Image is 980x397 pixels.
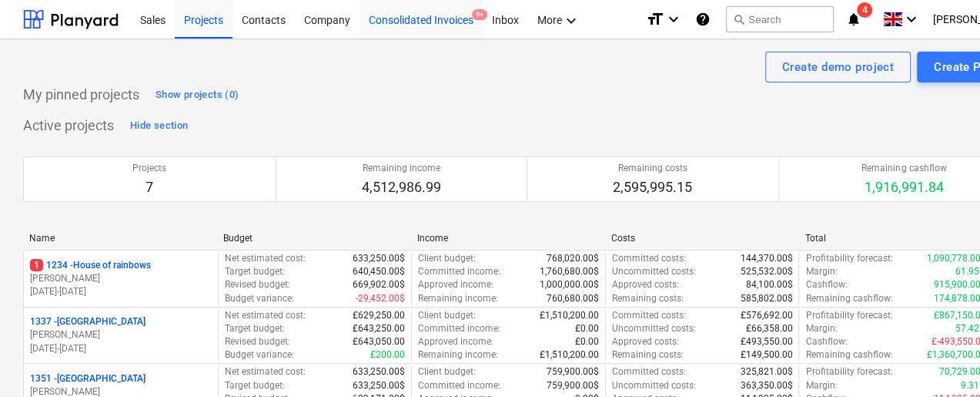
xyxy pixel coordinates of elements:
p: 1,000,000.00$ [540,278,599,291]
p: Remaining costs : [612,292,684,305]
p: 144,370.00$ [740,252,792,265]
p: £1,510,200.00 [540,309,599,322]
p: Client budget : [418,309,476,322]
p: Approved income : [418,278,493,291]
p: £1,510,200.00 [540,348,599,362]
p: 4,512,986.99 [362,178,441,197]
i: Knowledge base [695,10,711,29]
p: 7 [132,178,166,197]
p: Net estimated cost : [225,365,306,378]
p: Committed income : [418,322,500,335]
p: Committed income : [418,379,500,392]
p: Budget variance : [225,292,294,305]
p: 760,680.00$ [547,292,599,305]
p: £629,250.00 [353,309,405,322]
p: 325,821.00$ [740,365,792,378]
p: Active projects [23,116,114,135]
p: Target budget : [225,265,285,278]
p: 768,020.00$ [547,252,599,265]
p: [PERSON_NAME] [30,272,212,285]
i: keyboard_arrow_down [664,10,683,29]
p: 633,250.00$ [353,252,405,265]
p: £643,250.00 [353,322,405,335]
p: Target budget : [225,322,285,335]
button: Search [726,6,834,32]
p: Cashflow : [805,278,847,291]
p: Margin : [805,379,837,392]
button: Show projects (0) [152,82,242,107]
p: £643,050.00 [353,335,405,348]
p: Client budget : [418,365,476,378]
p: Margin : [805,265,837,278]
span: 4 [857,2,872,18]
p: Remaining cashflow : [805,292,892,305]
span: 9+ [472,9,487,20]
iframe: Chat Widget [903,323,980,397]
p: 585,802.00$ [740,292,792,305]
div: Create demo project [782,57,894,77]
p: Revised budget : [225,335,290,348]
div: Show projects (0) [156,86,239,104]
p: 759,900.00$ [547,379,599,392]
p: 363,350.00$ [740,379,792,392]
p: 633,250.00$ [353,365,405,378]
i: keyboard_arrow_down [902,10,921,29]
p: 525,532.00$ [740,265,792,278]
p: £0.00 [575,322,599,335]
p: Net estimated cost : [225,309,306,322]
p: 2,595,995.15 [613,178,692,197]
p: Remaining costs [613,162,692,175]
p: £0.00 [575,335,599,348]
p: Remaining income : [418,348,498,362]
p: Committed costs : [612,252,686,265]
p: 1234 - House of rainbows [30,259,151,272]
p: Margin : [805,322,837,335]
p: 759,900.00$ [547,365,599,378]
button: Create demo project [765,52,911,82]
div: Hide section [130,117,188,135]
p: [DATE] - [DATE] [30,342,212,355]
p: Remaining cashflow : [805,348,892,362]
p: £200.00 [370,348,405,362]
p: Approved costs : [612,278,679,291]
p: Approved income : [418,335,493,348]
p: Committed costs : [612,309,686,322]
i: notifications [846,10,861,29]
p: Uncommitted costs : [612,322,696,335]
p: Remaining income [362,162,441,175]
i: format_size [646,10,664,29]
p: Remaining cashflow [861,162,946,175]
p: Uncommitted costs : [612,265,696,278]
p: 1,760,680.00$ [540,265,599,278]
p: Target budget : [225,379,285,392]
p: Committed income : [418,265,500,278]
p: 640,450.00$ [353,265,405,278]
div: Name [29,233,211,244]
p: Committed costs : [612,365,686,378]
div: 1337 -[GEOGRAPHIC_DATA][PERSON_NAME][DATE]-[DATE] [30,315,212,355]
p: Budget variance : [225,348,294,362]
span: search [733,13,745,25]
p: £576,692.00 [740,309,792,322]
p: £66,358.00 [745,322,792,335]
div: Budget [223,233,405,244]
div: Income [417,233,599,244]
p: Projects [132,162,166,175]
div: 11234 -House of rainbows[PERSON_NAME][DATE]-[DATE] [30,259,212,298]
p: Profitability forecast : [805,309,892,322]
span: 1 [30,259,43,271]
p: £149,500.00 [740,348,792,362]
p: Remaining costs : [612,348,684,362]
p: 669,902.00$ [353,278,405,291]
p: Uncommitted costs : [612,379,696,392]
p: Revised budget : [225,278,290,291]
p: 1351 - [GEOGRAPHIC_DATA] [30,372,145,385]
p: Cashflow : [805,335,847,348]
div: Costs [611,233,793,244]
p: Profitability forecast : [805,365,892,378]
p: Approved costs : [612,335,679,348]
p: Client budget : [418,252,476,265]
p: Remaining income : [418,292,498,305]
p: My pinned projects [23,86,139,104]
